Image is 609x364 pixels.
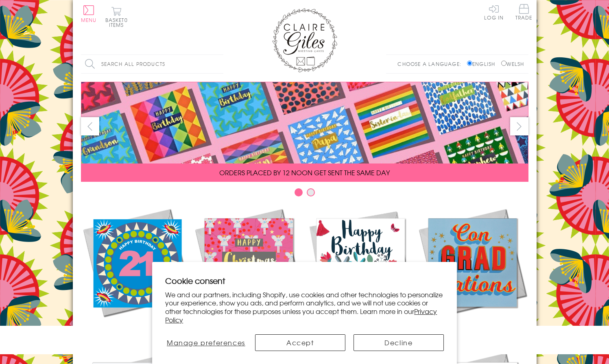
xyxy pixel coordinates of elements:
[81,5,97,22] button: Menu
[215,55,223,73] input: Search
[219,168,390,177] span: ORDERS PLACED BY 12 NOON GET SENT THE SAME DAY
[354,334,444,351] button: Decline
[305,207,417,334] a: Birthdays
[510,117,528,135] button: next
[255,334,345,351] button: Accept
[105,7,128,27] button: Basket0 items
[81,16,97,24] span: Menu
[165,275,444,286] h2: Cookie consent
[501,60,524,68] label: Welsh
[484,4,504,20] a: Log In
[397,60,465,68] p: Choose a language:
[417,207,528,334] a: Academic
[272,8,337,72] img: Claire Giles Greetings Cards
[515,4,533,22] a: Trade
[515,4,533,20] span: Trade
[81,117,99,135] button: prev
[467,60,499,68] label: English
[110,325,163,334] span: New Releases
[165,334,247,351] button: Manage preferences
[165,306,437,325] a: Privacy Policy
[452,325,493,334] span: Academic
[193,207,305,334] a: Christmas
[467,61,472,66] input: English
[167,338,245,347] span: Manage preferences
[81,188,528,201] div: Carousel Pagination
[109,16,128,28] span: 0 items
[165,290,444,324] p: We and our partners, including Shopify, use cookies and other technologies to personalize your ex...
[81,55,223,73] input: Search all products
[81,207,193,334] a: New Releases
[307,188,315,196] button: Carousel Page 2
[295,188,303,196] button: Carousel Page 1 (Current Slide)
[501,61,506,66] input: Welsh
